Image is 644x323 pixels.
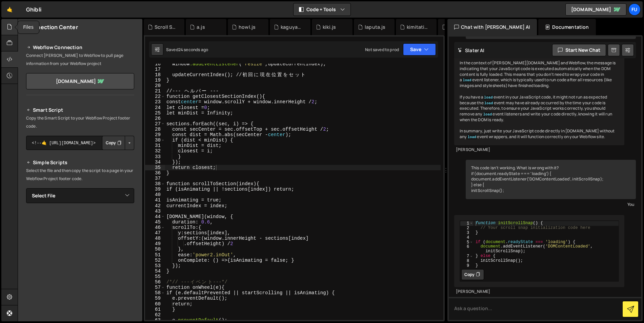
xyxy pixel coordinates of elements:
h2: Slater AI [458,47,485,53]
div: 45 [145,219,165,225]
div: 34 [145,159,165,165]
div: 52 [145,258,165,263]
div: In the context of [PERSON_NAME][DOMAIN_NAME] and Webflow, the message is indicating that your Jav... [454,55,624,145]
button: Save [403,43,436,56]
a: Fu [628,3,641,16]
div: 51 [145,252,165,258]
button: Start new chat [552,44,606,56]
div: 38 [145,181,165,187]
button: Code + Tools [294,3,350,16]
div: 63 [145,318,165,323]
div: 42 [145,203,165,209]
button: Copy [102,136,125,150]
div: 24 seconds ago [178,47,208,52]
div: 6 [460,244,474,254]
div: You [467,201,634,208]
div: 4 [460,235,474,240]
div: 53 [145,263,165,268]
code: load [462,78,472,83]
div: You [467,41,634,48]
div: 49 [145,241,165,246]
div: Scroll Snap.css [155,24,176,30]
div: 46 [145,225,165,230]
code: load [484,101,494,106]
p: Select the file and then copy the script to a page in your Webflow Project footer code. [26,167,134,183]
div: Documentation [538,19,596,35]
div: 28 [145,127,165,132]
div: 48 [145,236,165,241]
div: 25 [145,110,165,116]
div: Chat with [PERSON_NAME] AI [447,19,537,35]
div: 16 [145,61,165,67]
div: 62 [145,312,165,318]
code: load [467,135,477,139]
div: 55 [145,274,165,279]
textarea: <!--🤙 [URL][DOMAIN_NAME]> <script>document.addEventListener("DOMContentLoaded", function() {funct... [26,136,134,150]
div: 30 [145,137,165,143]
div: 2 [460,226,474,231]
div: kimitati.js [407,24,428,30]
div: 59 [145,296,165,301]
div: 23 [145,99,165,105]
div: 50 [145,246,165,252]
div: 35 [145,165,165,170]
div: 26 [145,116,165,121]
div: 7 [460,254,474,259]
div: 47 [145,230,165,236]
div: 19 [145,78,165,83]
div: 36 [145,170,165,176]
a: [DOMAIN_NAME] [26,73,134,89]
iframe: YouTube video player [26,214,135,275]
p: Connect [PERSON_NAME] to Webflow to pull page information from your Webflow project [26,51,134,68]
div: [PERSON_NAME] [456,147,623,153]
div: Button group with nested dropdown [102,136,134,150]
p: Copy the Smart Script to your Webflow Project footer code. [26,114,134,130]
div: howl.js [239,24,256,30]
div: 58 [145,290,165,296]
div: kaguya.js [281,24,302,30]
div: 56 [145,279,165,285]
a: 🤙 [1,1,18,18]
a: [DOMAIN_NAME] [565,3,626,16]
button: Copy [461,269,484,280]
div: 54 [145,268,165,274]
div: 24 [145,105,165,110]
div: 57 [145,285,165,290]
div: 5 [460,240,474,244]
div: 41 [145,197,165,203]
div: kiki.js [323,24,336,30]
div: 18 [145,72,165,78]
div: Files [18,21,39,34]
div: 21 [145,88,165,94]
div: Saved [166,47,208,52]
div: laputa.js [365,24,385,30]
div: 44 [145,214,165,219]
div: 33 [145,154,165,159]
div: 9 [460,263,474,268]
h2: Smart Script [26,106,134,114]
div: Not saved to prod [365,47,399,52]
div: 29 [145,132,165,137]
div: 32 [145,148,165,154]
div: 3 [460,231,474,235]
div: 61 [145,307,165,312]
div: 40 [145,192,165,197]
div: 1 [460,221,474,226]
div: 60 [145,301,165,307]
h2: Webflow Connection [26,43,134,51]
div: This code isn't working. What is wrong with it? if (document.readyState === 'loading') { document... [466,160,636,199]
div: 39 [145,187,165,192]
div: 37 [145,176,165,181]
div: 8 [460,259,474,263]
div: 31 [145,143,165,148]
code: load [483,95,494,100]
div: a.js [197,24,205,30]
h2: Connection Center [26,23,78,31]
div: 43 [145,209,165,214]
div: Ghibli [26,5,41,14]
div: 27 [145,121,165,127]
div: [PERSON_NAME] [456,289,623,295]
div: 22 [145,94,165,99]
div: 20 [145,83,165,88]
